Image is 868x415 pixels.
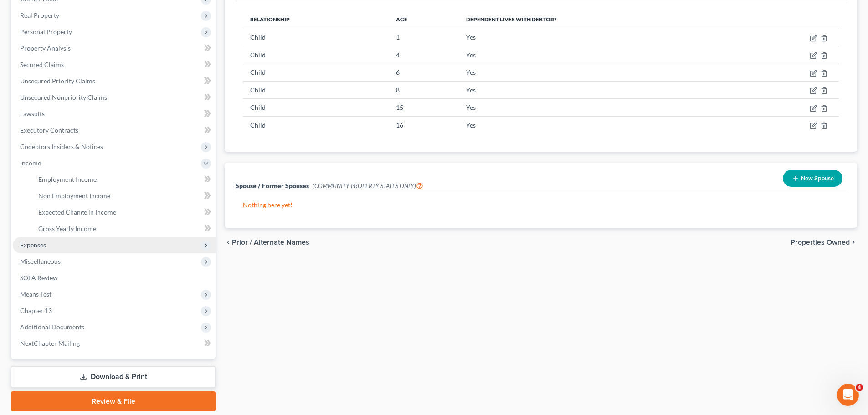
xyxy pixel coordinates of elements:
[389,81,458,98] td: 8
[20,11,59,19] span: Real Property
[459,64,741,81] td: Yes
[20,110,45,118] span: Lawsuits
[20,241,46,249] span: Expenses
[243,10,389,29] th: Relationship
[31,188,216,204] a: Non Employment Income
[20,61,64,68] span: Secured Claims
[389,116,458,133] td: 16
[243,29,389,46] td: Child
[20,44,71,52] span: Property Analysis
[31,204,216,220] a: Expected Change in Income
[13,73,216,89] a: Unsecured Priority Claims
[20,28,72,36] span: Personal Property
[791,239,857,246] button: Properties Owned chevron_right
[225,239,309,246] button: chevron_left Prior / Alternate Names
[13,40,216,56] a: Property Analysis
[38,175,97,183] span: Employment Income
[20,290,51,298] span: Means Test
[459,116,741,133] td: Yes
[389,29,458,46] td: 1
[20,274,58,282] span: SOFA Review
[243,99,389,116] td: Child
[20,323,84,331] span: Additional Documents
[38,208,116,216] span: Expected Change in Income
[313,182,423,190] span: (COMMUNITY PROPERTY STATES ONLY)
[389,99,458,116] td: 15
[791,239,850,246] span: Properties Owned
[20,143,103,150] span: Codebtors Insiders & Notices
[243,81,389,98] td: Child
[31,220,216,237] a: Gross Yearly Income
[20,339,80,347] span: NextChapter Mailing
[225,239,232,246] i: chevron_left
[13,122,216,138] a: Executory Contracts
[13,106,216,122] a: Lawsuits
[232,239,309,246] span: Prior / Alternate Names
[11,391,216,411] a: Review & File
[389,64,458,81] td: 6
[38,225,96,232] span: Gross Yearly Income
[11,366,216,388] a: Download & Print
[243,46,389,64] td: Child
[856,384,863,391] span: 4
[850,239,857,246] i: chevron_right
[13,56,216,73] a: Secured Claims
[243,116,389,133] td: Child
[459,81,741,98] td: Yes
[459,29,741,46] td: Yes
[20,77,95,85] span: Unsecured Priority Claims
[20,159,41,167] span: Income
[459,10,741,29] th: Dependent lives with debtor?
[236,182,309,190] span: Spouse / Former Spouses
[389,10,458,29] th: Age
[13,270,216,286] a: SOFA Review
[13,89,216,106] a: Unsecured Nonpriority Claims
[389,46,458,64] td: 4
[13,335,216,352] a: NextChapter Mailing
[20,126,78,134] span: Executory Contracts
[459,99,741,116] td: Yes
[837,384,859,406] iframe: Intercom live chat
[38,192,110,200] span: Non Employment Income
[20,93,107,101] span: Unsecured Nonpriority Claims
[20,307,52,314] span: Chapter 13
[243,200,839,210] p: Nothing here yet!
[459,46,741,64] td: Yes
[243,64,389,81] td: Child
[20,257,61,265] span: Miscellaneous
[31,171,216,188] a: Employment Income
[783,170,842,187] button: New Spouse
